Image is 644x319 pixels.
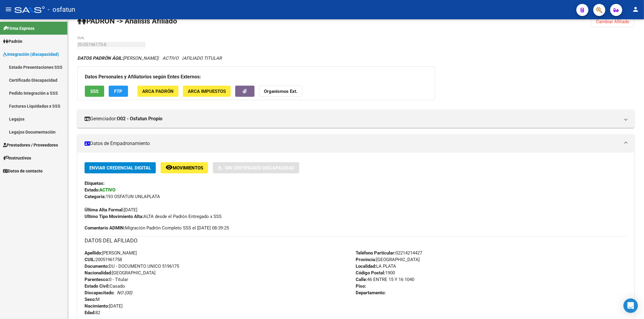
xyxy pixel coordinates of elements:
[165,164,173,171] mat-icon: remove_red_eye
[85,297,96,302] strong: Sexo:
[632,6,639,13] mat-icon: person
[48,3,75,16] span: - osfatun
[85,277,128,282] span: 0 - Titular
[99,187,115,193] strong: ACTIVO
[85,162,156,173] button: Enviar Credencial Digital
[89,165,151,171] span: Enviar Credencial Digital
[356,270,386,276] strong: Código Postal:
[85,194,106,199] strong: Categoria:
[85,115,620,122] mat-panel-title: Gerenciador:
[5,6,12,13] mat-icon: menu
[85,283,110,289] strong: Estado Civil:
[85,236,627,245] h3: DATOS DEL AFILIADO
[77,55,222,61] i: | ACTIVO |
[142,89,174,94] span: ARCA Padrón
[85,297,100,302] span: M
[183,86,231,97] button: ARCA Impuestos
[356,257,376,262] strong: Provincia:
[77,110,634,128] mat-expansion-panel-header: Gerenciador:O02 - Osfatun Propio
[356,283,366,289] strong: Piso:
[85,310,100,315] span: 82
[85,207,137,213] span: [DATE]
[356,264,376,269] strong: Localidad:
[114,89,123,94] span: FTP
[3,38,22,45] span: Padrón
[591,16,634,27] button: Cambiar Afiliado
[85,303,109,309] strong: Nacimiento:
[85,86,104,97] button: SSS
[85,140,620,147] mat-panel-title: Datos de Empadronamiento
[356,270,395,276] span: 1900
[85,181,104,186] strong: Etiquetas:
[3,25,34,32] span: Firma Express
[85,225,125,231] strong: Comentario ADMIN:
[225,165,294,171] span: Sin Certificado Discapacidad
[77,55,158,61] span: [PERSON_NAME]
[85,310,95,315] strong: Edad:
[85,270,112,276] strong: Nacionalidad:
[3,51,59,58] span: Integración (discapacidad)
[183,55,222,61] span: AFILIADO TITULAR
[356,250,422,256] span: 02214214427
[85,193,627,200] div: 193 OSFATUN UNLAPLATA
[3,142,58,148] span: Prestadores / Proveedores
[85,73,428,81] h3: Datos Personales y Afiliatorios según Entes Externos:
[596,19,630,24] span: Cambiar Afiliado
[85,257,95,262] strong: CUIL:
[356,264,396,269] span: LA PLATA
[109,86,128,97] button: FTP
[213,162,299,173] button: Sin Certificado Discapacidad
[117,115,162,122] strong: O02 - Osfatun Propio
[85,264,109,269] strong: Documento:
[85,270,155,276] span: [GEOGRAPHIC_DATA]
[85,250,137,256] span: [PERSON_NAME]
[85,214,222,219] span: ALTA desde el Padrón Entregado x SSS
[85,187,99,193] strong: Estado:
[85,214,143,219] strong: Ultimo Tipo Movimiento Alta:
[264,89,297,94] strong: Organismos Ext.
[356,277,415,282] span: 46 ENTRE 15 Y 16 1040
[77,55,123,61] strong: DATOS PADRÓN ÁGIL:
[85,264,179,269] span: DU - DOCUMENTO UNICO 5196175
[188,89,226,94] span: ARCA Impuestos
[173,165,203,171] span: Movimientos
[3,155,31,161] span: Instructivos
[356,277,367,282] strong: Calle:
[137,86,178,97] button: ARCA Padrón
[85,283,125,289] span: Casado
[85,250,102,256] strong: Apellido:
[356,257,420,262] span: [GEOGRAPHIC_DATA]
[85,290,114,295] strong: Discapacitado:
[77,17,177,25] strong: PADRON -> Análisis Afiliado
[356,250,396,256] strong: Teléfono Particular:
[3,168,43,174] span: Datos de contacto
[85,257,122,262] span: 20051961758
[85,303,123,309] span: [DATE]
[117,290,132,295] i: NO (00)
[161,162,208,173] button: Movimientos
[85,225,229,231] span: Migración Padrón Completo SSS el [DATE] 08:39:25
[85,277,109,282] strong: Parentesco:
[356,290,386,295] strong: Departamento:
[77,134,634,153] mat-expansion-panel-header: Datos de Empadronamiento
[259,86,302,97] button: Organismos Ext.
[91,89,99,94] span: SSS
[623,298,638,313] div: Open Intercom Messenger
[85,207,124,213] strong: Última Alta Formal:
